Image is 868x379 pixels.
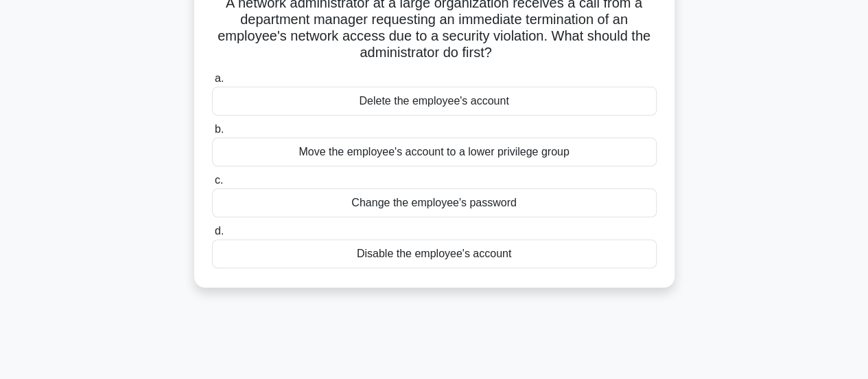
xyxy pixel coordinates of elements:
[212,87,657,116] div: Delete the employee's account
[215,72,224,84] span: a.
[212,138,657,166] div: Move the employee's account to a lower privilege group
[215,174,223,186] span: c.
[212,188,657,217] div: Change the employee's password
[215,123,224,135] span: b.
[215,225,224,237] span: d.
[212,239,657,268] div: Disable the employee's account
